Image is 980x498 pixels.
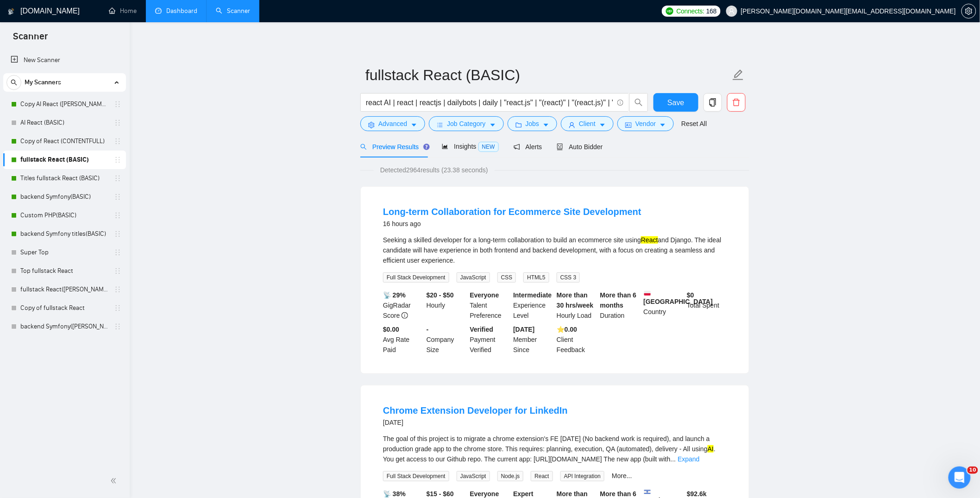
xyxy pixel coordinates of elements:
[425,324,468,355] div: Company Size
[114,230,121,238] span: holder
[732,69,744,81] span: edit
[411,121,417,128] span: caret-down
[216,7,250,15] a: searchScanner
[114,323,121,330] span: holder
[557,143,603,151] span: Auto Bidder
[497,471,524,481] span: Node.js
[523,272,549,283] span: HTML5
[678,455,699,463] a: Expand
[20,113,108,132] a: AI React (BASIC)
[557,326,577,333] b: ⭐️ 0.00
[360,144,367,150] span: search
[490,121,496,128] span: caret-down
[513,490,534,498] b: Expert
[457,471,490,481] span: JavaScript
[708,445,714,453] mark: AI
[660,121,666,128] span: caret-down
[727,93,746,112] button: delete
[642,290,685,321] div: Country
[560,471,604,481] span: API Integration
[383,434,727,464] div: The goal of this project is to migrate a chrome extension's FE [DATE] (No backend work is require...
[644,290,713,305] b: [GEOGRAPHIC_DATA]
[365,63,730,87] input: Scanner name...
[383,326,399,333] b: $0.00
[599,121,606,128] span: caret-down
[671,455,676,463] span: ...
[20,280,108,299] a: fullstack React([PERSON_NAME])
[704,93,722,112] button: copy
[8,4,14,19] img: logo
[383,207,641,217] a: Long-term Collaboration for Ecommerce Site Development
[383,405,568,416] a: Chrome Extension Developer for LinkedIn
[961,7,976,15] a: setting
[114,119,121,126] span: holder
[114,175,121,182] span: holder
[511,290,555,321] div: Experience Level
[962,7,976,15] span: setting
[383,235,727,265] div: Seeking a skilled developer for a long-term collaboration to build an ecommerce site using and Dj...
[468,290,512,321] div: Talent Preference
[383,490,406,498] b: 📡 38%
[11,51,119,69] a: New Scanner
[442,143,498,150] span: Insights
[20,299,108,317] a: Copy of fullstack React
[7,79,21,86] span: search
[429,116,503,131] button: barsJob Categorycaret-down
[427,291,454,299] b: $20 - $50
[20,225,108,243] a: backend Symfony titles(BASIC)
[687,291,694,299] b: $ 0
[513,291,552,299] b: Intermediate
[114,193,121,201] span: holder
[3,73,126,336] li: My Scanners
[470,326,494,333] b: Verified
[579,119,596,129] span: Client
[600,291,637,309] b: More than 6 months
[155,7,197,15] a: dashboardDashboard
[20,317,108,336] a: backend Symfony([PERSON_NAME])
[681,119,707,129] a: Reset All
[514,143,542,151] span: Alerts
[20,95,108,113] a: Copy AI React ([PERSON_NAME])
[383,218,641,229] div: 16 hours ago
[617,116,674,131] button: idcardVendorcaret-down
[20,132,108,151] a: Copy of React (CONTENTFULL)
[360,116,425,131] button: settingAdvancedcaret-down
[526,119,540,129] span: Jobs
[114,304,121,312] span: holder
[366,97,613,108] input: Search Freelance Jobs...
[109,7,137,15] a: homeHome
[677,6,704,16] span: Connects:
[427,326,429,333] b: -
[442,143,448,150] span: area-chart
[598,290,642,321] div: Duration
[25,73,61,92] span: My Scanners
[967,466,978,474] span: 10
[402,312,408,319] span: info-circle
[360,143,427,151] span: Preview Results
[704,98,722,107] span: copy
[666,7,673,15] img: upwork-logo.png
[20,262,108,280] a: Top fullstack React
[612,472,632,479] a: More...
[468,324,512,355] div: Payment Verified
[6,30,55,49] span: Scanner
[617,100,623,106] span: info-circle
[557,144,563,150] span: robot
[555,324,598,355] div: Client Feedback
[470,490,499,498] b: Everyone
[457,272,490,283] span: JavaScript
[425,290,468,321] div: Hourly
[508,116,558,131] button: folderJobscaret-down
[729,8,735,14] span: user
[555,290,598,321] div: Hourly Load
[20,188,108,206] a: backend Symfony(BASIC)
[497,272,516,283] span: CSS
[531,471,553,481] span: React
[374,165,495,175] span: Detected 2964 results (23.38 seconds)
[114,101,121,108] span: holder
[378,119,407,129] span: Advanced
[557,272,580,283] span: CSS 3
[629,93,648,112] button: search
[706,6,716,16] span: 168
[644,290,651,296] img: 🇵🇱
